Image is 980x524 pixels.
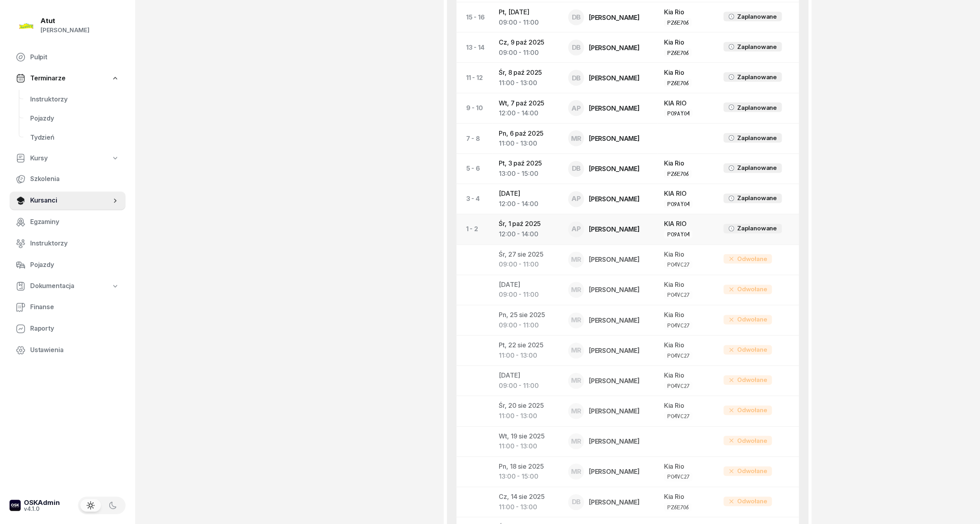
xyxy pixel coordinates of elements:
span: MR [571,408,582,415]
div: PO4VC27 [667,292,689,298]
div: [PERSON_NAME] [589,75,640,81]
div: Zaplanowane [737,42,777,52]
div: Kia Rio [664,250,711,260]
div: Odwołane [724,406,772,415]
div: Zaplanowane [737,103,777,113]
div: PO9AY04 [667,201,689,208]
div: Kia Rio [664,401,711,411]
a: Instruktorzy [24,90,126,109]
span: AP [572,226,581,233]
div: PO9AY04 [667,110,689,117]
div: Zaplanowane [737,193,777,204]
div: [PERSON_NAME] [589,438,640,445]
div: Odwołane [724,376,772,385]
div: Odwołane [724,497,772,506]
span: Pojazdy [30,260,119,271]
div: Odwołane [724,315,772,325]
div: PZ6E706 [667,19,689,26]
td: Wt, 7 paź 2025 [493,93,562,123]
span: Instruktorzy [30,94,119,105]
div: v4.1.0 [24,506,60,512]
td: [DATE] [493,184,562,214]
div: 09:00 - 11:00 [499,381,556,392]
div: Odwołane [724,436,772,446]
td: Pn, 6 paź 2025 [493,123,562,154]
td: 11 - 12 [457,63,493,93]
span: Pulpit [30,52,119,62]
span: Kursy [30,154,48,164]
span: MR [571,317,582,324]
div: PZ6E706 [667,80,689,86]
a: Kursanci [10,191,126,210]
div: Zaplanowane [737,12,777,22]
span: Szkolenia [30,174,119,185]
div: Kia Rio [664,492,711,503]
td: Cz, 14 sie 2025 [493,487,562,518]
span: Terminarze [30,73,65,84]
img: logo-xs-dark@2x.png [10,500,21,511]
a: Egzaminy [10,213,126,232]
div: 11:00 - 13:00 [499,503,556,513]
div: Kia Rio [664,68,711,78]
td: 13 - 14 [457,33,493,63]
div: 09:00 - 11:00 [499,321,556,331]
div: PO4VC27 [667,322,689,329]
span: Tydzień [30,132,119,143]
div: PZ6E706 [667,171,689,177]
a: Szkolenia [10,170,126,189]
td: [DATE] [493,275,562,305]
span: Raporty [30,324,119,334]
div: [PERSON_NAME] [589,287,640,293]
td: Wt, 19 sie 2025 [493,427,562,457]
div: PO4VC27 [667,383,689,390]
div: PZ6E706 [667,49,689,56]
div: Zaplanowane [737,224,777,234]
div: OSKAdmin [24,500,60,506]
div: PO4VC27 [667,353,689,359]
span: Dokumentacja [30,281,74,292]
div: 09:00 - 11:00 [499,18,556,28]
div: 13:00 - 15:00 [499,472,556,482]
div: KIA RIO [664,98,711,109]
div: PO4VC27 [667,261,689,268]
div: [PERSON_NAME] [589,348,640,354]
div: [PERSON_NAME] [589,226,640,233]
a: Raporty [10,319,126,339]
td: 9 - 10 [457,93,493,123]
td: Pt, 22 sie 2025 [493,336,562,366]
div: 09:00 - 11:00 [499,48,556,58]
td: Cz, 9 paź 2025 [493,33,562,63]
div: 11:00 - 13:00 [499,138,556,149]
div: Zaplanowane [737,133,777,143]
div: Odwołane [724,285,772,294]
div: Odwołane [724,254,772,264]
td: 3 - 4 [457,184,493,214]
div: [PERSON_NAME] [41,25,89,35]
div: 11:00 - 13:00 [499,78,556,88]
td: Śr, 27 sie 2025 [493,245,562,275]
div: Kia Rio [664,37,711,48]
div: PO9AY04 [667,231,689,238]
div: [PERSON_NAME] [589,135,640,142]
div: Zaplanowane [737,72,777,82]
td: 15 - 16 [457,2,493,33]
div: Kia Rio [664,7,711,18]
span: MR [571,438,582,445]
span: MR [571,257,582,263]
td: Pt, 3 paź 2025 [493,154,562,184]
span: Ustawienia [30,345,119,356]
td: Śr, 1 paź 2025 [493,214,562,245]
div: [PERSON_NAME] [589,14,640,21]
div: Kia Rio [664,341,711,351]
div: Kia Rio [664,310,711,321]
span: AP [572,196,581,203]
div: Kia Rio [664,462,711,472]
span: AP [572,105,581,112]
span: Egzaminy [30,217,119,228]
td: 7 - 8 [457,123,493,154]
a: Ustawienia [10,341,126,360]
a: Pojazdy [10,256,126,275]
div: 09:00 - 11:00 [499,290,556,300]
div: [PERSON_NAME] [589,257,640,263]
span: DB [572,166,581,172]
